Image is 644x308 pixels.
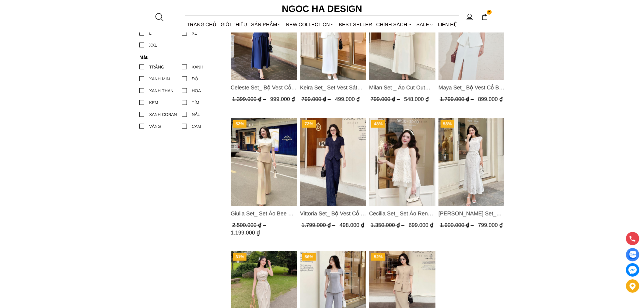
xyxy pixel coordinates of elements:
[231,118,297,206] a: Product image - Giulia Set_ Set Áo Bee Mix Cổ Trắng Đính Cúc Quần Loe BQ014
[139,54,221,60] h4: Màu
[300,83,366,92] span: Keira Set_ Set Vest Sát Nách Kết Hợp Chân Váy Bút Chì Mix Áo Khoác BJ141+ A1083
[481,14,488,20] img: img-CART-ICON-ksit0nf1
[629,251,636,259] img: Display image
[300,209,366,218] span: Vittoria Set_ Bộ Vest Cổ V Quần Suông Kẻ Sọc BQ013
[192,123,201,130] div: CAM
[374,16,414,33] div: Chính sách
[369,209,436,218] a: Link to Cecilia Set_ Set Áo Ren Cổ Yếm Quần Suông Màu Kem BQ015
[192,30,197,37] div: XL
[369,118,436,206] img: Cecilia Set_ Set Áo Ren Cổ Yếm Quần Suông Màu Kem BQ015
[439,209,505,218] span: [PERSON_NAME] Set_ Bộ Ren Áo Sơ Mi Vai Chờm Chân Váy Đuôi Cá Màu Trắng BJ139
[149,123,161,130] div: VÀNG
[149,87,173,94] div: XANH THAN
[478,96,503,102] span: 899.000 ₫
[300,83,366,92] a: Link to Keira Set_ Set Vest Sát Nách Kết Hợp Chân Váy Bút Chì Mix Áo Khoác BJ141+ A1083
[192,87,201,94] div: HOA
[340,222,364,228] span: 498.000 ₫
[185,16,219,33] a: TRANG CHỦ
[231,230,260,236] span: 1.199.000 ₫
[192,111,201,118] div: NÂU
[149,111,177,118] div: XANH COBAN
[192,99,199,106] div: TÍM
[337,16,374,33] a: BEST SELLER
[404,96,429,102] span: 548.000 ₫
[440,222,475,228] span: 1.900.000 ₫
[440,96,475,102] span: 1.799.000 ₫
[300,118,366,206] a: Product image - Vittoria Set_ Bộ Vest Cổ V Quần Suông Kẻ Sọc BQ013
[302,222,337,228] span: 1.799.000 ₫
[232,222,268,228] span: 2.500.000 ₫
[436,16,459,33] a: LIÊN HỆ
[415,16,436,33] a: SALE
[149,75,170,82] div: XANH MIN
[302,96,332,102] span: 799.000 ₫
[439,83,505,92] a: Link to Maya Set_ Bộ Vest Cổ Bẻ Chân Váy Xẻ Màu Đen, Trắng BJ140
[231,209,297,218] span: Giulia Set_ Set Áo Bee Mix Cổ Trắng Đính Cúc Quần Loe BQ014
[371,96,401,102] span: 799.000 ₫
[231,83,297,92] span: Celeste Set_ Bộ Vest Cổ Tròn Chân Váy Nhún Xòe Màu Xanh Bò BJ142
[369,209,436,218] span: Cecilia Set_ Set Áo Ren Cổ Yếm Quần Suông Màu Kem BQ015
[626,263,639,277] a: messenger
[626,248,639,261] a: Display image
[149,30,152,37] div: L
[300,209,366,218] a: Link to Vittoria Set_ Bộ Vest Cổ V Quần Suông Kẻ Sọc BQ013
[231,83,297,92] a: Link to Celeste Set_ Bộ Vest Cổ Tròn Chân Váy Nhún Xòe Màu Xanh Bò BJ142
[439,118,505,206] img: Isabella Set_ Bộ Ren Áo Sơ Mi Vai Chờm Chân Váy Đuôi Cá Màu Trắng BJ139
[369,83,436,92] a: Link to Milan Set _ Áo Cut Out Tùng Không Tay Kết Hợp Chân Váy Xếp Ly A1080+CV139
[219,16,249,33] a: GIỚI THIỆU
[270,96,295,102] span: 999.000 ₫
[276,2,368,16] a: Ngoc Ha Design
[439,83,505,92] span: Maya Set_ Bộ Vest Cổ Bẻ Chân Váy Xẻ Màu Đen, Trắng BJ140
[149,42,157,48] div: XXL
[149,64,164,70] div: TRẮNG
[249,16,284,33] div: SẢN PHẨM
[232,96,268,102] span: 1.399.000 ₫
[192,75,198,82] div: ĐỎ
[369,118,436,206] a: Product image - Cecilia Set_ Set Áo Ren Cổ Yếm Quần Suông Màu Kem BQ015
[369,83,436,92] span: Milan Set _ Áo Cut Out Tùng Không Tay Kết Hợp Chân Váy Xếp Ly A1080+CV139
[439,118,505,206] a: Product image - Isabella Set_ Bộ Ren Áo Sơ Mi Vai Chờm Chân Váy Đuôi Cá Màu Trắng BJ139
[284,16,337,33] a: NEW COLLECTION
[478,222,503,228] span: 799.000 ₫
[335,96,360,102] span: 499.000 ₫
[487,10,492,15] span: 2
[300,118,366,206] img: Vittoria Set_ Bộ Vest Cổ V Quần Suông Kẻ Sọc BQ013
[439,209,505,218] a: Link to Isabella Set_ Bộ Ren Áo Sơ Mi Vai Chờm Chân Váy Đuôi Cá Màu Trắng BJ139
[149,99,158,106] div: KEM
[231,209,297,218] a: Link to Giulia Set_ Set Áo Bee Mix Cổ Trắng Đính Cúc Quần Loe BQ014
[231,118,297,206] img: Giulia Set_ Set Áo Bee Mix Cổ Trắng Đính Cúc Quần Loe BQ014
[371,222,406,228] span: 1.350.000 ₫
[192,64,203,70] div: XANH
[409,222,433,228] span: 699.000 ₫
